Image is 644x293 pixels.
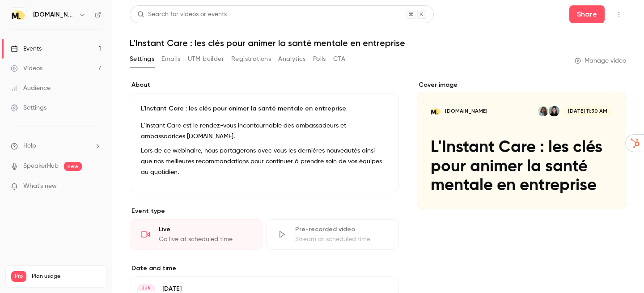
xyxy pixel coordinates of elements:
[33,10,75,19] h6: [DOMAIN_NAME]
[137,10,227,19] div: Search for videos or events
[130,81,399,89] label: About
[159,235,251,244] div: Go live at scheduled time
[278,52,306,66] button: Analytics
[141,104,388,113] p: L'Instant Care : les clés pour animer la santé mentale en entreprise
[130,219,263,250] div: LiveGo live at scheduled time
[295,235,388,244] div: Stream at scheduled time
[130,264,399,273] label: Date and time
[11,44,42,53] div: Events
[188,52,224,66] button: UTM builder
[333,52,345,66] button: CTA
[569,5,605,23] button: Share
[11,141,101,151] li: help-dropdown-opener
[130,207,399,216] p: Event type
[417,81,626,89] label: Cover image
[130,52,154,66] button: Settings
[11,8,25,22] img: moka.care
[23,182,57,191] span: What's new
[266,219,399,250] div: Pre-recorded videoStream at scheduled time
[417,81,626,209] section: Cover image
[32,273,101,280] span: Plan usage
[575,56,626,65] a: Manage video
[90,183,101,191] iframe: Noticeable Trigger
[11,103,47,112] div: Settings
[141,145,388,178] p: Lors de ce webinaire, nous partagerons avec vous les dernières nouveautés ainsi que nos meilleure...
[11,64,42,73] div: Videos
[161,52,180,66] button: Emails
[159,225,251,234] div: Live
[231,52,271,66] button: Registrations
[313,52,326,66] button: Polls
[138,285,154,291] div: JUN
[11,84,51,93] div: Audience
[23,141,36,151] span: Help
[11,271,26,282] span: Pro
[130,38,626,48] h1: L'Instant Care : les clés pour animer la santé mentale en entreprise
[295,225,388,234] div: Pre-recorded video
[23,161,59,171] a: SpeakerHub
[64,162,82,171] span: new
[141,120,388,142] p: L’Instant Care est le rendez-vous incontournable des ambassadeurs et ambassadrices [DOMAIN_NAME].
